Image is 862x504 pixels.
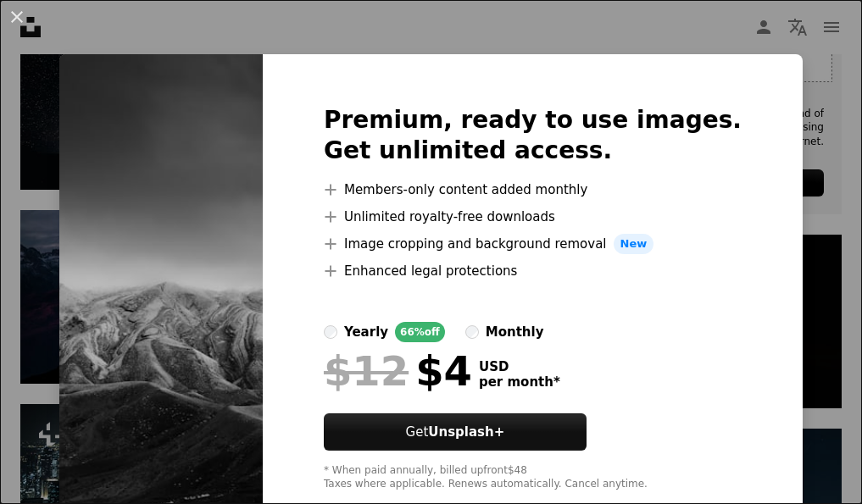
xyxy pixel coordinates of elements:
[614,234,654,254] span: New
[324,261,742,281] li: Enhanced legal protections
[465,325,479,339] input: monthly
[324,207,742,227] li: Unlimited royalty-free downloads
[324,413,587,451] button: GetUnsplash+
[479,359,560,374] span: USD
[344,322,388,342] div: yearly
[486,322,544,342] div: monthly
[395,322,445,342] div: 66% off
[324,325,337,339] input: yearly66%off
[324,234,742,254] li: Image cropping and background removal
[324,180,742,200] li: Members-only content added monthly
[324,105,742,166] h2: Premium, ready to use images. Get unlimited access.
[324,349,409,393] span: $12
[479,374,560,390] span: per month *
[324,349,472,393] div: $4
[324,464,742,491] div: * When paid annually, billed upfront $48 Taxes where applicable. Renews automatically. Cancel any...
[428,424,504,440] strong: Unsplash+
